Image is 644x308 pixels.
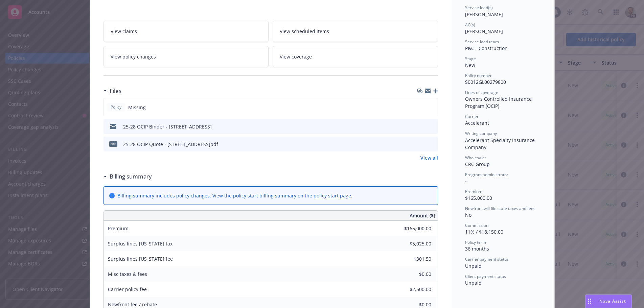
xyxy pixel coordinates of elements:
span: Carrier [465,114,479,119]
a: View policy changes [103,46,269,67]
span: Nova Assist [599,298,626,304]
span: Service lead(s) [465,5,493,10]
input: 0.00 [391,254,435,264]
span: Premium [465,189,482,194]
span: Client payment status [465,274,506,279]
a: View scheduled items [273,21,438,42]
span: P&C - Construction [465,45,508,51]
button: download file [418,123,424,130]
span: View claims [111,28,137,35]
span: Policy number [465,73,492,78]
span: 11% / $18,150.00 [465,229,503,235]
span: Owners Controlled Insurance Program (OCIP) [465,96,533,109]
button: download file [418,141,424,148]
div: Billing summary includes policy changes. View the policy start billing summary on the . [117,192,352,199]
span: Commission [465,222,488,228]
button: preview file [429,123,435,130]
span: View policy changes [111,53,156,60]
input: 0.00 [391,223,435,234]
span: Unpaid [465,263,482,269]
span: Premium [108,225,129,232]
span: Carrier policy fee [108,286,147,292]
span: Accelerant Specialty Insurance Company [465,137,536,150]
span: Stage [465,56,476,62]
span: [PERSON_NAME] [465,28,503,34]
span: Surplus lines [US_STATE] tax [108,240,172,247]
span: Policy term [465,239,486,245]
span: Service lead team [465,39,499,45]
span: Missing [128,104,146,111]
span: Program administrator [465,172,508,177]
span: Writing company [465,131,497,136]
span: Newfront fee / rebate [108,301,157,308]
span: CRC Group [465,161,490,167]
input: 0.00 [391,269,435,279]
span: - [465,178,467,184]
span: Amount ($) [410,212,435,219]
div: 25-28 OCIP Quote - [STREET_ADDRESS]pdf [123,141,218,148]
a: View coverage [273,46,438,67]
button: preview file [429,141,435,148]
a: policy start page [314,192,351,199]
span: View coverage [280,53,312,60]
span: Misc taxes & fees [108,271,147,277]
h3: Billing summary [110,172,152,181]
div: 25-28 OCIP Binder - [STREET_ADDRESS] [123,123,212,130]
a: View claims [103,21,269,42]
span: Lines of coverage [465,90,498,95]
a: View all [420,154,438,161]
span: No [465,212,471,218]
span: $165,000.00 [465,195,492,201]
span: Wholesaler [465,155,486,161]
button: Nova Assist [585,294,632,308]
span: Carrier payment status [465,256,509,262]
span: New [465,62,475,68]
span: Policy [109,104,123,110]
span: AC(s) [465,22,475,28]
span: Newfront will file state taxes and fees [465,206,535,211]
span: Accelerant [465,120,489,126]
div: Billing summary [103,172,152,181]
span: Surplus lines [US_STATE] fee [108,256,173,262]
input: 0.00 [391,239,435,249]
span: S0012GL00279800 [465,79,506,85]
h3: Files [110,87,121,95]
span: [PERSON_NAME] [465,11,503,18]
span: 36 months [465,245,489,252]
span: Unpaid [465,280,482,286]
input: 0.00 [391,284,435,294]
div: Files [103,87,121,95]
span: pdf [109,141,117,146]
span: View scheduled items [280,28,329,35]
div: Drag to move [585,295,594,308]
